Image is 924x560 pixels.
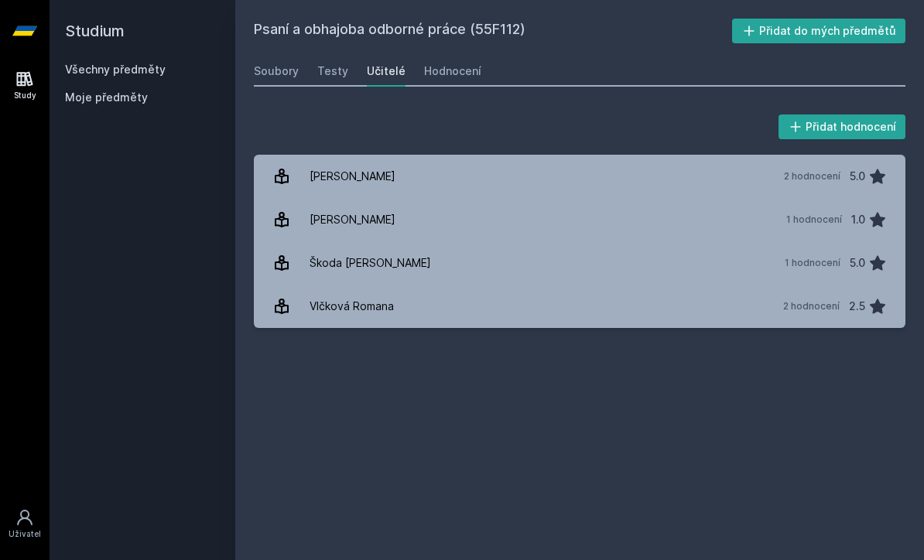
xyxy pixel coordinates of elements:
[254,285,905,328] a: Vlčková Romana 2 hodnocení 2.5
[254,19,732,43] h2: Psaní a obhajoba odborné práce (55F112)
[254,241,905,285] a: Škoda [PERSON_NAME] 1 hodnocení 5.0
[65,63,166,76] a: Všechny předměty
[3,500,46,548] a: Uživatel
[254,56,299,87] a: Soubory
[424,56,481,87] a: Hodnocení
[367,63,406,79] div: Učitelé
[367,56,406,87] a: Učitelé
[783,300,840,312] div: 2 hodnocení
[786,213,842,226] div: 1 hodnocení
[424,63,481,79] div: Hodnocení
[779,114,906,139] button: Přidat hodnocení
[851,204,865,235] div: 1.0
[3,62,46,109] a: Study
[317,56,348,87] a: Testy
[784,170,840,183] div: 2 hodnocení
[850,248,865,278] div: 5.0
[732,19,906,43] button: Přidat do mých předmětů
[850,161,865,192] div: 5.0
[310,161,395,192] div: [PERSON_NAME]
[310,291,394,322] div: Vlčková Romana
[849,291,865,322] div: 2.5
[65,90,148,105] span: Moje předměty
[9,528,41,540] div: Uživatel
[254,63,299,79] div: Soubory
[310,204,395,235] div: [PERSON_NAME]
[310,248,431,278] div: Škoda [PERSON_NAME]
[785,257,840,269] div: 1 hodnocení
[14,90,36,101] div: Study
[317,63,348,79] div: Testy
[254,155,905,198] a: [PERSON_NAME] 2 hodnocení 5.0
[254,198,905,241] a: [PERSON_NAME] 1 hodnocení 1.0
